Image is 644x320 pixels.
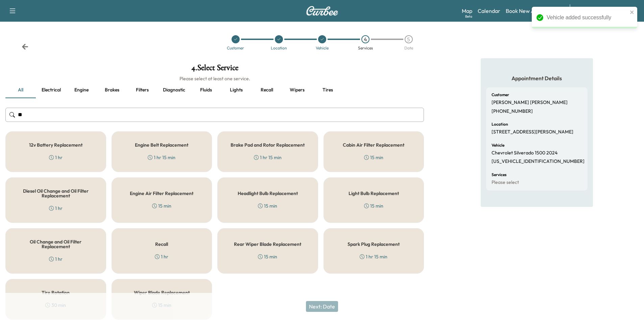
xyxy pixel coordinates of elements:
[316,46,329,50] div: Vehicle
[234,242,301,247] h5: Rear Wiper Blade Replacement
[492,173,506,177] h6: Services
[547,14,628,22] div: Vehicle added successfully
[227,46,244,50] div: Customer
[152,202,171,209] div: 15 min
[5,82,36,98] button: all
[506,7,563,15] a: Book New Appointment
[49,154,63,161] div: 1 hr
[29,143,82,147] h5: 12v Battery Replacement
[492,93,509,97] h6: Customer
[492,150,557,156] p: Chevrolet Silverado 1500 2024
[158,82,191,98] button: Diagnostic
[135,143,188,147] h5: Engine Belt Replacement
[462,7,472,15] a: MapBeta
[271,46,287,50] div: Location
[492,108,533,114] p: [PHONE_NUMBER]
[258,253,277,260] div: 15 min
[191,82,221,98] button: Fluids
[97,82,127,98] button: Brakes
[492,143,504,147] h6: Vehicle
[231,143,305,147] h5: Brake Pad and Rotor Replacement
[312,82,343,98] button: Tires
[360,253,387,260] div: 1 hr 15 min
[343,143,404,147] h5: Cabin Air Filter Replacement
[492,179,519,186] p: Please select
[478,7,500,15] a: Calendar
[127,82,158,98] button: Filters
[364,154,383,161] div: 15 min
[5,82,424,98] div: basic tabs example
[492,158,585,165] p: [US_VEHICLE_IDENTIFICATION_NUMBER]
[134,290,190,295] h5: Wiper Blade Replacement
[148,154,175,161] div: 1 hr 15 min
[17,239,95,249] h5: Oil Change and Oil Filter Replacement
[282,82,312,98] button: Wipers
[492,100,568,106] p: [PERSON_NAME] [PERSON_NAME]
[5,64,424,75] h1: 4 . Select Service
[49,205,63,212] div: 1 hr
[358,46,373,50] div: Services
[36,82,66,98] button: Electrical
[155,242,168,247] h5: Recall
[348,242,400,247] h5: Spark Plug Replacement
[465,14,472,19] div: Beta
[486,74,588,82] h5: Appointment Details
[306,6,338,16] img: Curbee Logo
[221,82,252,98] button: Lights
[364,202,383,209] div: 15 min
[630,9,635,15] button: close
[254,154,282,161] div: 1 hr 15 min
[405,35,413,43] div: 5
[17,189,95,198] h5: Diesel Oil Change and Oil Filter Replacement
[404,46,413,50] div: Date
[22,43,28,50] div: Back
[5,75,424,82] h6: Please select at least one service.
[49,256,63,262] div: 1 hr
[155,253,168,260] div: 1 hr
[258,202,277,209] div: 15 min
[42,290,70,295] h5: Tire Rotation
[252,82,282,98] button: Recall
[492,122,508,126] h6: Location
[238,191,298,196] h5: Headlight Bulb Replacement
[130,191,193,196] h5: Engine Air Filter Replacement
[361,35,369,43] div: 4
[492,129,573,135] p: [STREET_ADDRESS][PERSON_NAME]
[349,191,399,196] h5: Light Bulb Replacement
[66,82,97,98] button: Engine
